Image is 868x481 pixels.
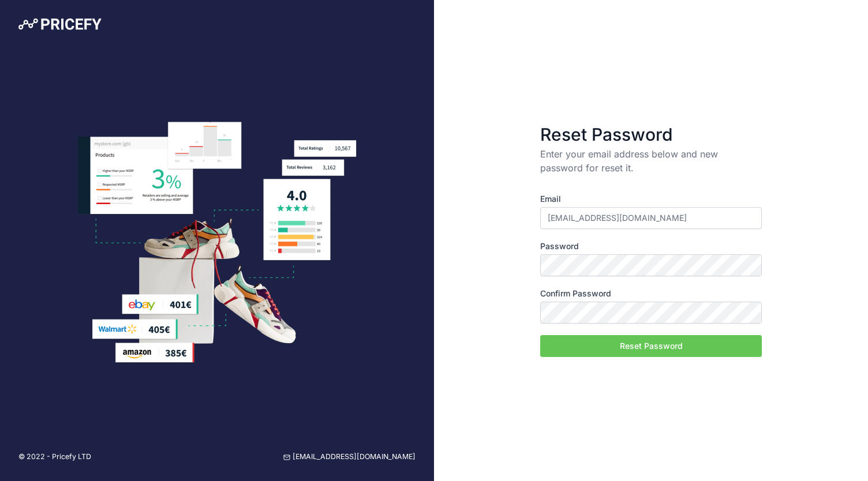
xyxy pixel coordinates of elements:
[540,288,762,299] label: Confirm Password
[540,193,762,205] label: Email
[540,335,762,357] button: Reset Password
[540,124,762,145] h3: Reset Password
[540,147,762,175] p: Enter your email address below and new password for reset it.
[540,240,762,252] label: Password
[18,18,102,30] img: Pricefy
[283,452,416,463] a: [EMAIL_ADDRESS][DOMAIN_NAME]
[18,452,91,463] p: © 2022 - Pricefy LTD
